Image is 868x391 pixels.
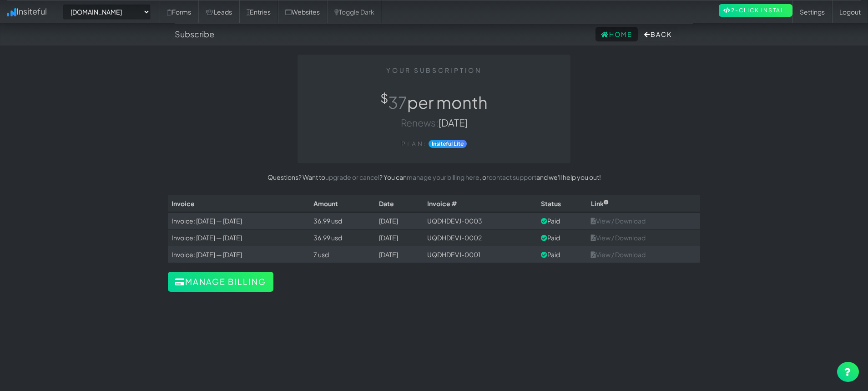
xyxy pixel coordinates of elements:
small: Plan: [401,140,427,147]
div: Your Subscription [304,66,564,75]
a: Home [595,27,638,41]
td: Invoice: [DATE] — [DATE] [168,229,310,246]
td: Paid [537,246,587,263]
td: Invoice: [DATE] — [DATE] [168,212,310,229]
td: 36.99 usd [310,229,375,246]
td: UQDHDEVJ-0003 [424,212,537,229]
p: Questions? Want to ? You can , or and we'll help you out! [168,173,700,182]
td: [DATE] [375,229,424,246]
img: icon.png [7,8,16,16]
a: View / Download [591,250,646,259]
td: 7 usd [310,246,375,263]
th: Date [375,195,424,212]
th: Invoice [168,195,310,212]
a: manage your billing here [407,173,479,181]
td: 36.99 usd [310,212,375,229]
td: [DATE] [375,212,424,229]
button: Back [639,27,677,41]
span: Renews: [401,117,439,129]
h4: Subscribe [175,30,214,39]
span: 37 [388,92,407,112]
td: Paid [537,212,587,229]
td: Invoice: [DATE] — [DATE] [168,246,310,263]
a: Leads [198,0,239,23]
a: Websites [278,0,327,23]
th: Invoice # [424,195,537,212]
h1: per month [304,93,564,112]
a: Forms [160,0,198,23]
a: 2-Click Install [719,4,792,17]
a: Toggle Dark [327,0,382,23]
span: Link [591,199,609,208]
a: Settings [792,0,832,23]
th: Amount [310,195,375,212]
sup: $ [380,90,388,106]
a: Logout [832,0,868,23]
a: contact support [489,173,536,181]
td: UQDHDEVJ-0002 [424,229,537,246]
strong: Insiteful Lite [429,140,467,148]
th: Status [537,195,587,212]
p: [DATE] [304,116,564,129]
td: [DATE] [375,246,424,263]
td: UQDHDEVJ-0001 [424,246,537,263]
button: Manage billing [168,272,273,292]
a: View / Download [591,217,646,225]
td: Paid [537,229,587,246]
a: upgrade or cancel [325,173,379,181]
a: View / Download [591,234,646,242]
a: Entries [239,0,278,23]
